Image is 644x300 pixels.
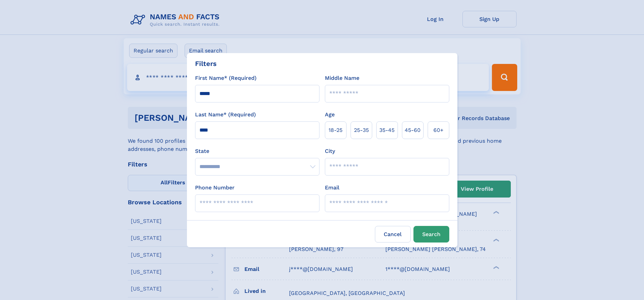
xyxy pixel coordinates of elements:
[433,126,444,134] span: 60+
[329,126,342,134] span: 18‑25
[325,74,359,82] label: Middle Name
[325,184,339,192] label: Email
[413,226,449,243] button: Search
[195,184,235,192] label: Phone Number
[405,126,421,134] span: 45‑60
[325,111,335,119] label: Age
[195,74,257,82] label: First Name* (Required)
[354,126,369,134] span: 25‑35
[195,59,217,69] div: Filters
[195,111,256,119] label: Last Name* (Required)
[375,226,411,243] label: Cancel
[195,147,319,155] label: State
[325,147,335,155] label: City
[379,126,395,134] span: 35‑45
